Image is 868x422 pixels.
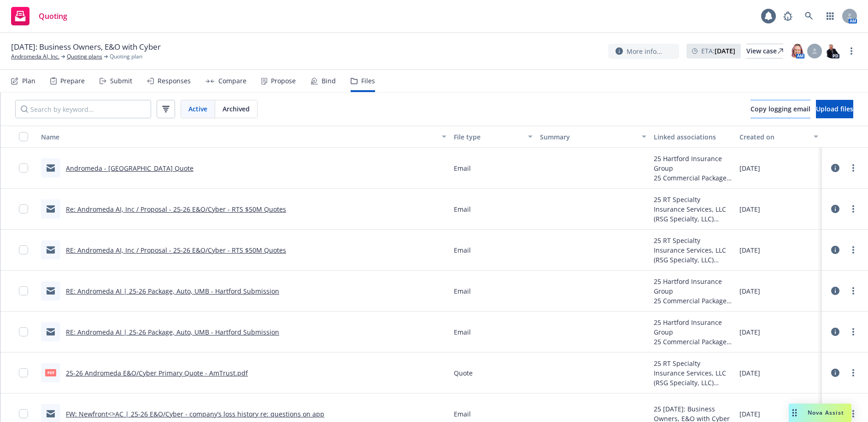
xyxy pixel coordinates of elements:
[11,41,161,52] span: [DATE]: Business Owners, E&O with Cyber
[848,244,859,255] a: more
[66,410,324,418] a: FW: Newfront<>AC | 25-26 E&O/Cyber - company’s loss history re: questions on app
[654,173,733,183] div: 25 Commercial Package
[19,286,28,295] input: Toggle Row Selected
[739,245,760,255] span: [DATE]
[60,77,85,85] div: Prepare
[808,409,844,416] span: Nova Assist
[66,205,286,214] a: Re: Andromeda AI, Inc / Proposal - 25-26 E&O/Cyber - RTS $50M Quotes
[66,369,248,377] a: 25-26 Andromeda E&O/Cyber Primary Quote - AmTrust.pdf
[739,327,760,337] span: [DATE]
[848,162,859,173] a: more
[848,203,859,214] a: more
[22,77,35,85] div: Plan
[454,327,471,337] span: Email
[846,46,857,57] a: more
[654,236,733,265] div: 25 RT Specialty Insurance Services, LLC (RSG Specialty, LLC)
[654,277,733,296] div: 25 Hartford Insurance Group
[816,104,853,113] span: Upload files
[41,132,436,142] div: Name
[19,204,28,214] input: Toggle Row Selected
[800,7,818,25] a: Search
[627,46,662,56] span: More info...
[536,126,650,148] button: Summary
[848,326,859,337] a: more
[746,44,783,58] div: View case
[790,44,804,58] img: photo
[654,132,733,142] div: Linked associations
[66,287,279,295] a: RE: Andromeda AI | 25-26 Package, Auto, UMB - Hartford Submission
[19,409,28,418] input: Toggle Row Selected
[654,195,733,224] div: 25 RT Specialty Insurance Services, LLC (RSG Specialty, LLC)
[66,164,194,173] a: Andromeda - [GEOGRAPHIC_DATA] Quote
[654,296,733,306] div: 25 Commercial Package
[110,77,132,85] div: Submit
[454,245,471,255] span: Email
[715,46,735,55] strong: [DATE]
[825,44,839,58] img: photo
[45,369,56,376] span: pdf
[15,100,151,118] input: Search by keyword...
[188,104,207,114] span: Active
[608,44,679,59] button: More info...
[361,77,375,85] div: Files
[223,104,250,114] span: Archived
[11,52,59,61] a: Andromeda AI, Inc.
[66,246,286,254] a: RE: Andromeda AI, Inc / Proposal - 25-26 E&O/Cyber - RTS $50M Quotes
[454,409,471,419] span: Email
[454,286,471,296] span: Email
[322,77,336,85] div: Bind
[67,52,102,61] a: Quoting plans
[739,286,760,296] span: [DATE]
[746,44,783,58] a: View case
[779,7,797,25] a: Report a Bug
[654,318,733,337] div: 25 Hartford Insurance Group
[701,46,735,56] span: ETA :
[19,163,28,173] input: Toggle Row Selected
[739,409,760,419] span: [DATE]
[19,368,28,377] input: Toggle Row Selected
[739,368,760,378] span: [DATE]
[654,337,733,347] div: 25 Commercial Package
[751,104,810,113] span: Copy logging email
[848,367,859,378] a: more
[454,163,471,173] span: Email
[736,126,822,148] button: Created on
[751,100,810,118] button: Copy logging email
[19,132,28,141] input: Select all
[739,163,760,173] span: [DATE]
[19,327,28,336] input: Toggle Row Selected
[821,7,839,25] a: Switch app
[218,77,246,85] div: Compare
[654,358,733,387] div: 25 RT Specialty Insurance Services, LLC (RSG Specialty, LLC)
[739,132,808,142] div: Created on
[19,245,28,254] input: Toggle Row Selected
[454,368,473,378] span: Quote
[789,404,800,422] div: Drag to move
[110,52,142,61] span: Quoting plan
[848,408,859,419] a: more
[450,126,536,148] button: File type
[454,132,522,142] div: File type
[454,204,471,214] span: Email
[66,328,279,336] a: RE: Andromeda AI | 25-26 Package, Auto, UMB - Hartford Submission
[39,12,67,20] span: Quoting
[7,3,71,29] a: Quoting
[540,132,636,142] div: Summary
[271,77,296,85] div: Propose
[816,100,853,118] button: Upload files
[654,154,733,173] div: 25 Hartford Insurance Group
[848,285,859,296] a: more
[158,77,191,85] div: Responses
[789,404,851,422] button: Nova Assist
[650,126,736,148] button: Linked associations
[739,204,760,214] span: [DATE]
[37,126,450,148] button: Name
